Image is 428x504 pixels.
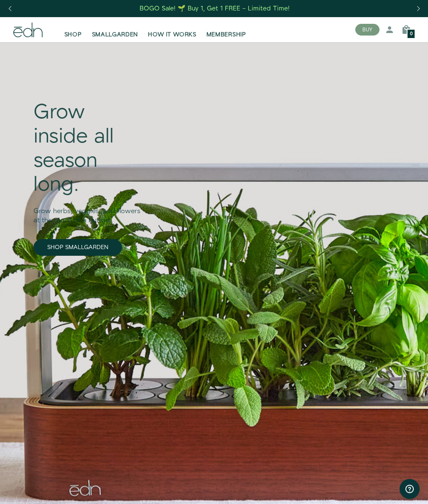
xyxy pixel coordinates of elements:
a: SHOP [59,20,87,39]
a: SHOP SMALLGARDEN [33,239,122,256]
span: MEMBERSHIP [206,31,246,39]
span: SHOP [64,31,82,39]
a: MEMBERSHIP [201,20,251,39]
span: SMALLGARDEN [92,31,138,39]
a: BOGO Sale! 🌱 Buy 1, Get 1 FREE – Limited Time! [139,2,291,15]
a: SMALLGARDEN [87,20,143,39]
button: BUY [355,24,380,36]
div: Grow herbs, veggies, and flowers at the touch of a button. [33,197,143,226]
span: 0 [410,32,413,36]
div: BOGO Sale! 🌱 Buy 1, Get 1 FREE – Limited Time! [140,4,290,13]
div: Grow inside all season long. [33,101,143,197]
iframe: Opens a widget where you can find more information [400,479,420,500]
a: HOW IT WORKS [143,20,201,39]
span: HOW IT WORKS [148,31,196,39]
